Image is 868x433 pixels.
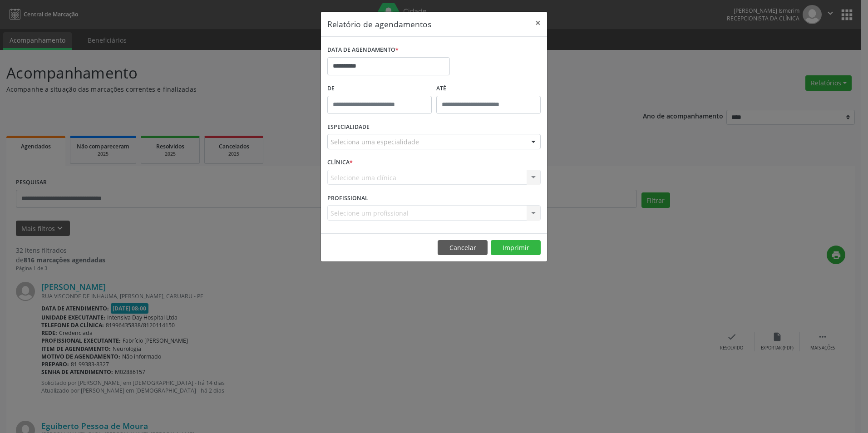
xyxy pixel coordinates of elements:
label: PROFISSIONAL [327,191,368,205]
button: Cancelar [438,240,488,256]
label: ATÉ [436,82,541,96]
label: ESPECIALIDADE [327,120,370,134]
span: Seleciona uma especialidade [330,137,419,147]
h5: Relatório de agendamentos [327,18,431,30]
button: Close [529,12,547,34]
button: Imprimir [491,240,541,256]
label: DATA DE AGENDAMENTO [327,43,399,57]
label: CLÍNICA [327,156,353,170]
label: De [327,82,432,96]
